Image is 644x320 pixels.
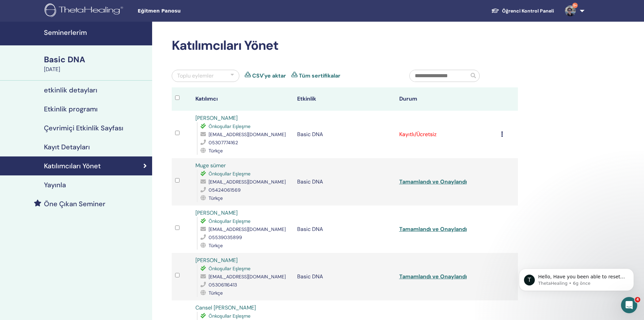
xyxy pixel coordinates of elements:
span: Türkçe [209,242,223,249]
a: Öğrenci Kontrol Paneli [486,5,559,17]
div: Basic DNA [44,54,148,65]
iframe: Intercom notifications mesaj [509,254,644,302]
a: CSV'ye aktar [252,72,286,80]
span: 05424061569 [209,187,241,193]
span: [EMAIL_ADDRESS][DOMAIN_NAME] [209,274,286,280]
a: Tamamlandı ve Onaylandı [399,273,467,280]
a: Tamamlandı ve Onaylandı [399,226,467,233]
span: 4 [635,297,640,302]
span: Türkçe [209,148,223,154]
span: 9+ [572,3,578,8]
th: Durum [396,87,498,111]
h4: Yayınla [44,181,66,189]
td: Basic DNA [294,111,396,158]
span: Önkoşullar Eşleşme [209,171,251,177]
a: [PERSON_NAME] [195,257,238,264]
th: Katılımcı [192,87,294,111]
span: 05307774162 [209,140,238,146]
h4: Seminerlerim [44,28,148,37]
h4: Öne Çıkan Seminer [44,200,105,208]
h4: etkinlik detayları [44,86,97,94]
span: 05306116413 [209,282,237,288]
a: [PERSON_NAME] [195,209,238,216]
span: [EMAIL_ADDRESS][DOMAIN_NAME] [209,131,286,137]
td: Basic DNA [294,206,396,253]
a: Cansel [PERSON_NAME] [195,304,256,311]
img: graduation-cap-white.svg [491,8,499,14]
img: logo.png [45,3,125,19]
h4: Etkinlik programı [44,105,98,113]
span: Önkoşullar Eşleşme [209,218,251,224]
div: Toplu eylemler [177,72,214,80]
iframe: Intercom live chat [621,297,637,313]
img: default.jpg [565,5,576,16]
span: Eğitmen Panosu [138,7,239,15]
span: Türkçe [209,195,223,201]
a: Muge sümer [195,162,226,169]
a: [PERSON_NAME] [195,114,238,122]
span: Önkoşullar Eşleşme [209,123,251,129]
a: Tüm sertifikalar [299,72,340,80]
a: Tamamlandı ve Onaylandı [399,178,467,185]
h2: Katılımcıları Yönet [172,38,518,54]
span: Önkoşullar Eşleşme [209,265,251,272]
td: Basic DNA [294,158,396,206]
span: [EMAIL_ADDRESS][DOMAIN_NAME] [209,226,286,232]
span: Türkçe [209,290,223,296]
span: [EMAIL_ADDRESS][DOMAIN_NAME] [209,179,286,185]
span: 05539035899 [209,234,242,240]
h4: Çevrimiçi Etkinlik Sayfası [44,124,123,132]
div: [DATE] [44,65,148,73]
td: Basic DNA [294,253,396,300]
span: Önkoşullar Eşleşme [209,313,251,319]
h4: Kayıt Detayları [44,143,90,151]
h4: Katılımcıları Yönet [44,162,101,170]
a: Basic DNA[DATE] [40,54,152,73]
th: Etkinlik [294,87,396,111]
